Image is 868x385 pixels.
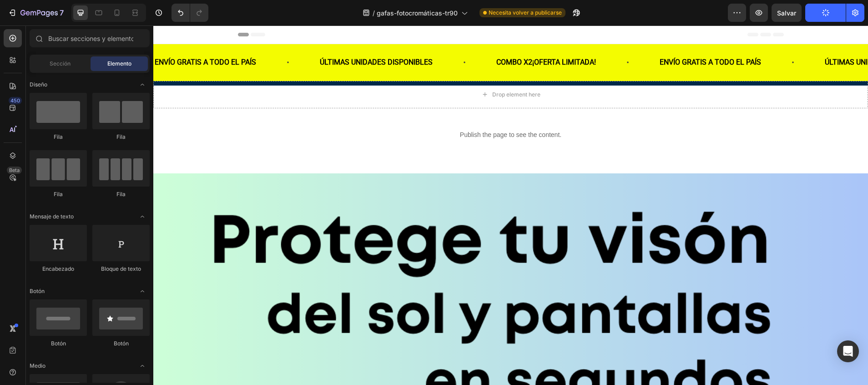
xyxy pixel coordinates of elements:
div: Drop element here [339,66,387,73]
iframe: Design area [153,25,868,385]
span: Alternar abierto [135,77,150,92]
div: Bloque de texto [92,265,150,273]
span: Alternar abierto [135,359,150,373]
p: ÚLTIMAS UNIDADES DISPONIBLES [671,30,784,44]
span: Salvar [777,9,796,17]
div: Fila [30,190,87,198]
span: Mensaje de texto [30,213,74,221]
div: Encabezado [30,265,87,273]
div: Abra Intercom Messenger [837,340,859,362]
span: Medio [30,362,45,370]
span: Necesita volver a publicarse [489,9,562,17]
span: Alternar abierto [135,209,150,224]
div: Botón [30,339,87,348]
input: Buscar secciones y elementos [30,29,150,47]
div: Fila [30,133,87,141]
button: Salvar [772,4,802,22]
div: Beta [7,167,22,174]
span: Elemento [107,60,131,68]
div: Botón [92,339,150,348]
div: Fila [92,190,150,198]
span: 2 [375,32,379,41]
p: ÚLTIMAS UNIDADES DISPONIBLES [167,30,279,44]
div: 450 [9,97,22,104]
p: COMBO X ¡OFERTA LIMITADA! [343,30,443,44]
span: Sección [50,60,71,68]
span: gafas-fotocromáticas-tr90 [377,8,458,18]
div: Deshacer/Rehacer [172,4,208,22]
p: ENVÍO GRATIS A TODO EL PAÍS [506,30,608,44]
div: Fila [92,133,150,141]
button: 7 [4,4,68,22]
span: Botón [30,287,45,295]
p: 7 [60,7,64,18]
span: Diseño [30,81,47,89]
span: Alternar abierto [135,284,150,299]
span: / [373,8,375,18]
